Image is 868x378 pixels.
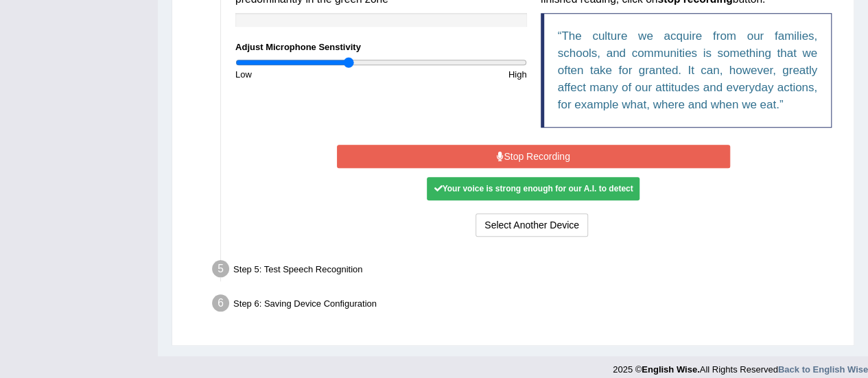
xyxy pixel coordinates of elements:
[778,364,868,375] a: Back to English Wise
[235,40,361,54] label: Adjust Microphone Senstivity
[337,145,730,168] button: Stop Recording
[476,213,588,237] button: Select Another Device
[206,256,847,286] div: Step 5: Test Speech Recognition
[228,68,381,81] div: Low
[206,290,847,320] div: Step 6: Saving Device Configuration
[642,364,699,375] strong: English Wise.
[613,356,868,376] div: 2025 © All Rights Reserved
[381,68,533,81] div: High
[558,29,818,111] q: The culture we acquire from our families, schools, and communities is something that we often tak...
[427,177,640,200] div: Your voice is strong enough for our A.I. to detect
